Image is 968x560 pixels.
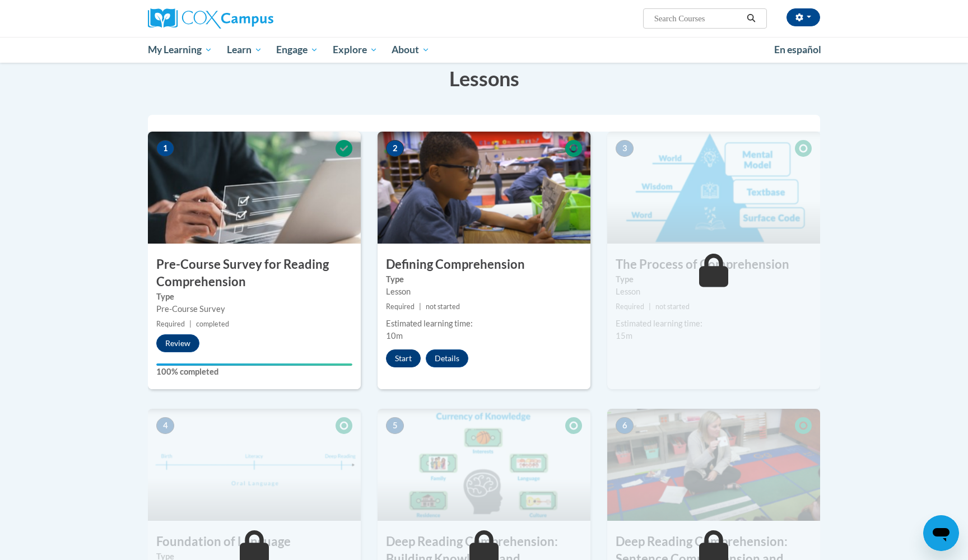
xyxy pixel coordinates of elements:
span: Required [156,320,185,328]
label: Type [156,291,352,303]
h3: Foundation of Language [148,533,361,550]
img: Cox Campus [148,8,273,29]
a: Learn [220,37,269,63]
label: 100% completed [156,366,352,378]
div: Your progress [156,363,352,366]
button: Details [426,349,468,367]
span: 2 [386,140,404,157]
img: Course Image [378,132,590,244]
h3: The Process of Comprehension [607,256,820,273]
img: Course Image [607,409,820,521]
span: Required [386,302,415,311]
span: 10m [386,331,403,340]
label: Type [386,273,582,286]
span: My Learning [148,43,212,57]
span: Engage [276,43,318,57]
button: Review [156,334,199,352]
h3: Lessons [148,64,820,92]
input: Search Courses [653,12,743,25]
iframe: Button to launch messaging window [923,515,959,551]
button: Account Settings [787,8,820,26]
div: Estimated learning time: [616,318,812,330]
span: 6 [616,417,634,434]
a: Engage [269,37,325,63]
span: | [419,302,421,311]
a: En español [767,38,829,62]
h3: Pre-Course Survey for Reading Comprehension [148,256,361,291]
span: | [649,302,651,311]
span: Required [616,302,644,311]
div: Estimated learning time: [386,318,582,330]
span: | [189,320,192,328]
button: Search [743,12,760,25]
img: Course Image [148,409,361,521]
span: not started [655,302,690,311]
span: 4 [156,417,174,434]
div: Lesson [386,286,582,298]
span: Learn [227,43,262,57]
div: Lesson [616,286,812,298]
span: completed [196,320,229,328]
span: Explore [333,43,378,57]
span: 5 [386,417,404,434]
span: About [392,43,430,57]
a: Explore [325,37,385,63]
span: En español [774,44,821,55]
div: Main menu [131,37,837,63]
img: Course Image [148,132,361,244]
a: My Learning [141,37,220,63]
span: 15m [616,331,632,340]
img: Course Image [378,409,590,521]
span: 1 [156,140,174,157]
div: Pre-Course Survey [156,303,352,315]
label: Type [616,273,812,286]
a: About [385,37,438,63]
h3: Defining Comprehension [378,256,590,273]
span: 3 [616,140,634,157]
button: Start [386,349,421,367]
span: not started [426,302,460,311]
img: Course Image [607,132,820,244]
a: Cox Campus [148,8,361,29]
